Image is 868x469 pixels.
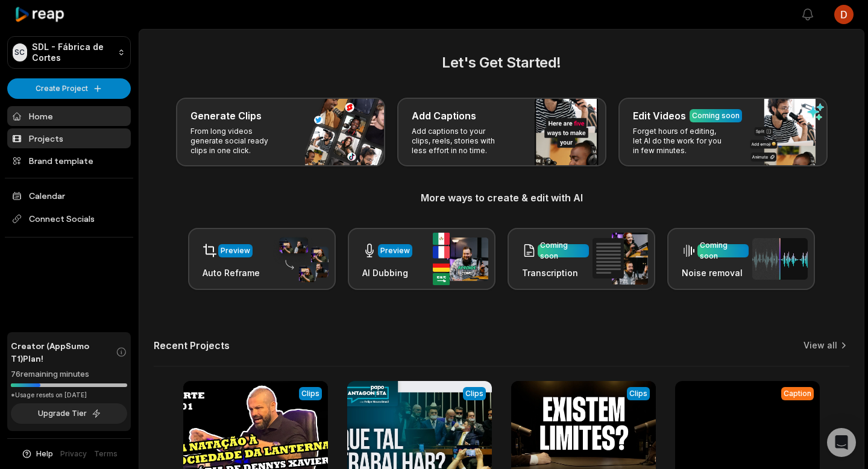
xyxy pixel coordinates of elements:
div: Open Intercom Messenger [827,428,856,457]
a: Privacy [60,449,87,459]
div: Coming soon [692,110,740,121]
p: From long videos generate social ready clips in one click. [190,127,284,156]
div: Preview [380,245,410,256]
a: Home [7,106,131,126]
p: Forget hours of editing, let AI do the work for you in few minutes. [633,127,726,156]
span: Connect Socials [7,208,131,230]
h3: Edit Videos [633,109,686,123]
h3: Generate Clips [190,109,262,123]
h3: Noise removal [682,266,749,279]
img: ai_dubbing.png [433,233,488,285]
h3: AI Dubbing [362,266,412,279]
div: *Usage resets on [DATE] [11,391,127,400]
h2: Let's Get Started! [154,52,849,74]
img: noise_removal.png [752,238,808,280]
img: transcription.png [593,233,648,285]
span: Creator (AppSumo T1) Plan! [11,339,116,365]
h3: Auto Reframe [203,266,260,279]
p: SDL - Fábrica de Cortes [32,42,113,63]
div: 76 remaining minutes [11,368,127,380]
a: Projects [7,128,131,148]
h2: Recent Projects [154,339,230,351]
h3: More ways to create & edit with AI [154,190,849,205]
h3: Add Captions [412,109,476,123]
button: Upgrade Tier [11,403,127,424]
button: Create Project [7,78,131,99]
h3: Transcription [522,266,589,279]
div: Coming soon [540,240,587,262]
p: Add captions to your clips, reels, stories with less effort in no time. [412,127,505,156]
a: Terms [94,449,118,459]
div: Coming soon [700,240,746,262]
a: View all [804,339,837,351]
span: Help [36,449,53,459]
button: Help [21,449,53,459]
div: Preview [221,245,250,256]
a: Calendar [7,186,131,206]
div: SC [13,43,27,61]
img: auto_reframe.png [273,236,329,283]
a: Brand template [7,151,131,171]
